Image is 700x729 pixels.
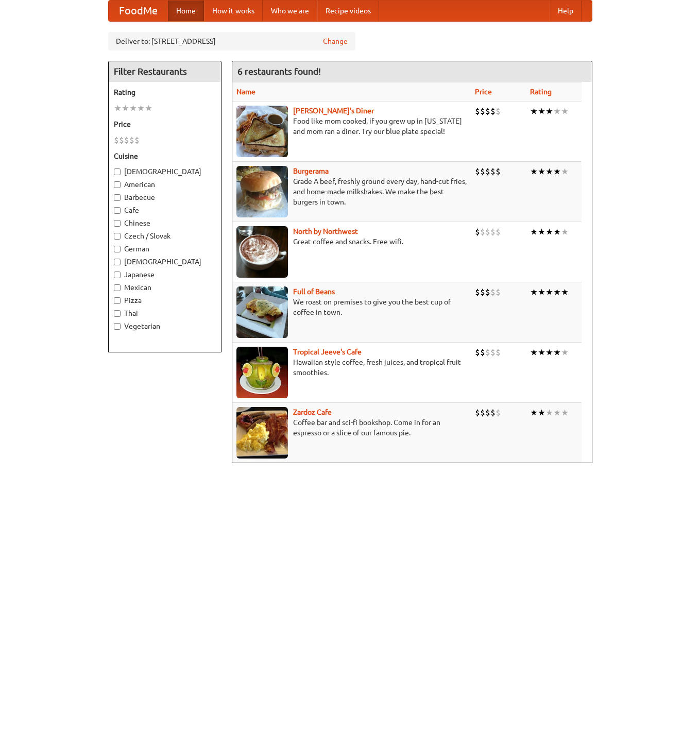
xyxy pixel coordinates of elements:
[490,106,496,117] li: $
[204,1,263,21] a: How it works
[109,61,221,82] h4: Filter Restaurants
[480,226,485,238] li: $
[496,407,501,418] li: $
[538,106,545,117] li: ★
[236,236,467,247] p: Great coffee and snacks. Free wifi.
[538,347,545,358] li: ★
[236,297,467,317] p: We roast on premises to give you the best cup of coffee in town.
[114,192,216,202] label: Barbecue
[485,407,490,418] li: $
[485,286,490,298] li: $
[475,226,480,238] li: $
[561,226,569,238] li: ★
[114,295,216,306] label: Pizza
[538,166,545,177] li: ★
[114,323,121,330] input: Vegetarian
[496,166,501,177] li: $
[114,297,121,304] input: Pizza
[114,246,121,252] input: German
[236,88,255,96] a: Name
[561,407,569,418] li: ★
[293,107,374,115] a: [PERSON_NAME]'s Diner
[485,166,490,177] li: $
[236,106,288,157] img: sallys.jpg
[114,207,121,214] input: Cafe
[475,286,480,298] li: $
[496,347,501,358] li: $
[480,407,485,418] li: $
[236,176,467,207] p: Grade A beef, freshly ground every day, hand-cut fries, and home-made milkshakes. We make the bes...
[114,282,216,293] label: Mexican
[114,321,216,331] label: Vegetarian
[293,227,358,235] a: North by Northwest
[538,226,545,238] li: ★
[553,286,561,298] li: ★
[137,103,145,114] li: ★
[323,36,348,46] a: Change
[490,226,496,238] li: $
[545,407,553,418] li: ★
[114,233,121,240] input: Czech / Slovak
[530,347,538,358] li: ★
[490,407,496,418] li: $
[236,357,467,378] p: Hawaiian style coffee, fresh juices, and tropical fruit smoothies.
[545,226,553,238] li: ★
[114,166,216,177] label: [DEMOGRAPHIC_DATA]
[480,106,485,117] li: $
[293,408,332,416] a: Zardoz Cafe
[475,407,480,418] li: $
[553,226,561,238] li: ★
[293,167,329,175] a: Burgerama
[263,1,317,21] a: Who we are
[545,347,553,358] li: ★
[168,1,204,21] a: Home
[530,226,538,238] li: ★
[530,166,538,177] li: ★
[490,347,496,358] li: $
[545,166,553,177] li: ★
[114,308,216,318] label: Thai
[496,106,501,117] li: $
[530,407,538,418] li: ★
[475,106,480,117] li: $
[293,348,362,356] a: Tropical Jeeve's Cafe
[108,32,355,50] div: Deliver to: [STREET_ADDRESS]
[490,166,496,177] li: $
[236,417,467,438] p: Coffee bar and sci-fi bookshop. Come in for an espresso or a slice of our famous pie.
[553,347,561,358] li: ★
[114,168,121,175] input: [DEMOGRAPHIC_DATA]
[496,226,501,238] li: $
[114,269,216,280] label: Japanese
[317,1,379,21] a: Recipe videos
[145,103,152,114] li: ★
[114,151,216,161] h5: Cuisine
[530,286,538,298] li: ★
[550,1,582,21] a: Help
[114,284,121,291] input: Mexican
[129,103,137,114] li: ★
[134,134,140,146] li: $
[485,347,490,358] li: $
[114,272,121,278] input: Japanese
[561,286,569,298] li: ★
[293,287,335,296] a: Full of Beans
[545,286,553,298] li: ★
[109,1,168,21] a: FoodMe
[236,116,467,137] p: Food like mom cooked, if you grew up in [US_STATE] and mom ran a diner. Try our blue plate special!
[122,103,129,114] li: ★
[553,106,561,117] li: ★
[114,244,216,254] label: German
[561,166,569,177] li: ★
[530,88,552,96] a: Rating
[485,226,490,238] li: $
[485,106,490,117] li: $
[475,347,480,358] li: $
[553,166,561,177] li: ★
[236,407,288,459] img: zardoz.jpg
[480,347,485,358] li: $
[538,407,545,418] li: ★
